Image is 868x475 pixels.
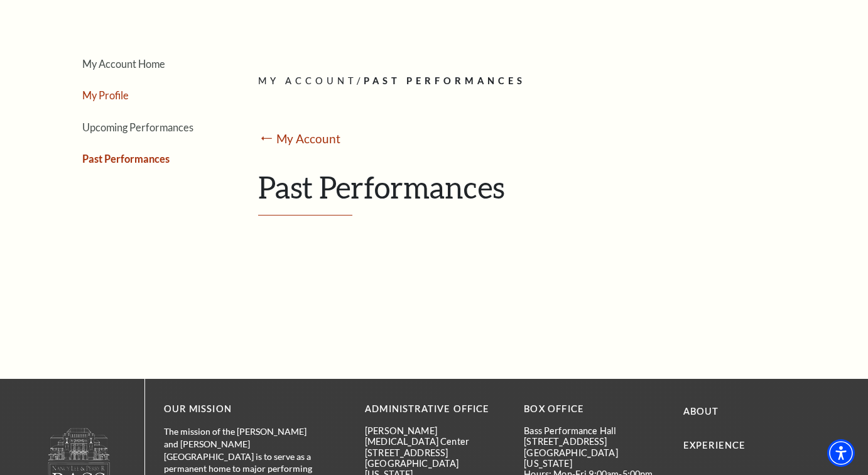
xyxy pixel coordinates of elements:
a: Past Performances [82,153,170,165]
p: [GEOGRAPHIC_DATA][US_STATE] [524,447,664,469]
span: PAST PERFORMANCES [364,75,526,86]
a: My Account [276,131,340,146]
mark: ⭠ [258,130,275,148]
a: Upcoming Performances [82,121,193,133]
p: OUR MISSION [164,401,321,417]
p: [STREET_ADDRESS] [524,436,664,447]
a: My Profile [82,89,129,101]
span: Past Performances [258,169,504,205]
p: / [258,74,814,89]
a: About [683,406,719,417]
p: Bass Performance Hall [524,425,664,436]
a: My Account Home [82,58,165,70]
div: Accessibility Menu [827,439,855,467]
p: [STREET_ADDRESS] [365,447,505,458]
p: [PERSON_NAME][MEDICAL_DATA] Center [365,425,505,447]
a: Experience [683,440,746,450]
p: Administrative Office [365,401,505,417]
p: BOX OFFICE [524,401,664,417]
span: My Account [258,75,357,86]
